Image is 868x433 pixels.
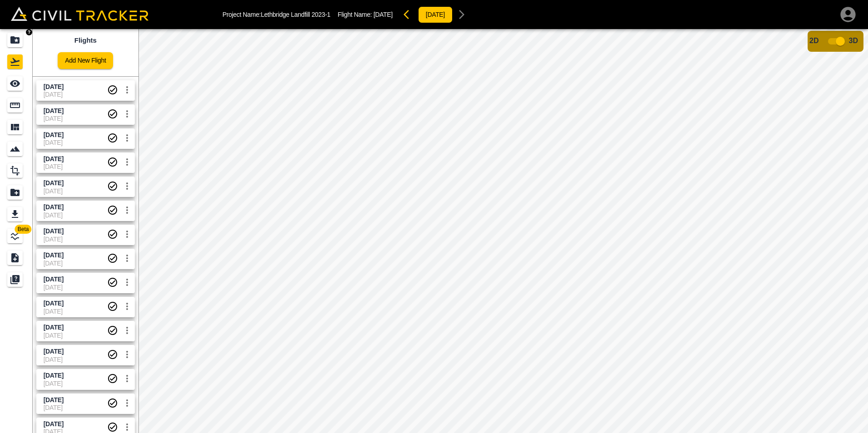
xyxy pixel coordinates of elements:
[418,6,453,23] button: [DATE]
[11,7,148,21] img: Civil Tracker
[222,11,330,18] p: Project Name: Lethbridge Landfill 2023-1
[849,37,858,44] span: 3D
[809,37,819,44] span: 2D
[374,11,393,18] span: [DATE]
[338,11,393,18] p: Flight Name:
